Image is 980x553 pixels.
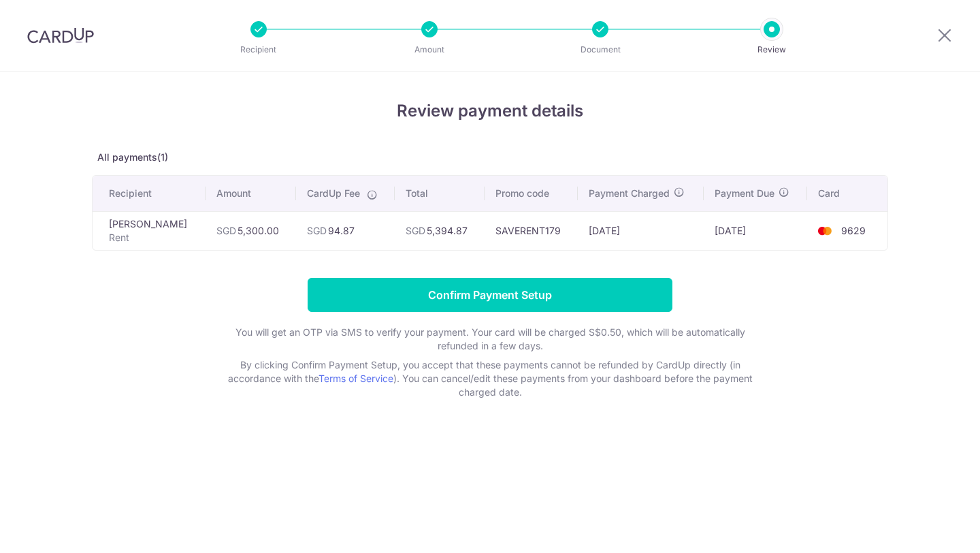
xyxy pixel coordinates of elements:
span: SGD [307,225,327,236]
th: Total [395,176,485,211]
span: SGD [216,225,236,236]
td: 5,300.00 [206,211,296,250]
th: Card [807,176,887,211]
span: CardUp Fee [307,187,360,200]
iframe: Opens a widget where you can find more information [892,512,966,546]
p: Rent [109,231,195,244]
td: [DATE] [704,211,807,250]
p: Amount [379,43,480,57]
td: 5,394.87 [395,211,485,250]
h4: Review payment details [92,99,888,123]
p: All payments(1) [92,151,888,164]
a: Terms of Service [318,373,393,384]
p: Document [550,43,651,57]
p: By clicking Confirm Payment Setup, you accept that these payments cannot be refunded by CardUp di... [218,358,762,399]
span: SGD [406,225,425,236]
p: Recipient [208,43,309,57]
p: You will get an OTP via SMS to verify your payment. Your card will be charged S$0.50, which will ... [218,326,762,353]
th: Promo code [485,176,578,211]
span: Payment Due [715,187,774,200]
span: 9629 [841,225,866,236]
td: [PERSON_NAME] [93,211,206,250]
td: [DATE] [578,211,704,250]
th: Recipient [93,176,206,211]
td: SAVERENT179 [485,211,578,250]
img: <span class="translation_missing" title="translation missing: en.account_steps.new_confirm_form.b... [811,223,838,239]
th: Amount [206,176,296,211]
img: CardUp [27,27,94,44]
span: Payment Charged [589,187,670,200]
td: 94.87 [296,211,395,250]
input: Confirm Payment Setup [308,278,672,312]
p: Review [721,43,822,57]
